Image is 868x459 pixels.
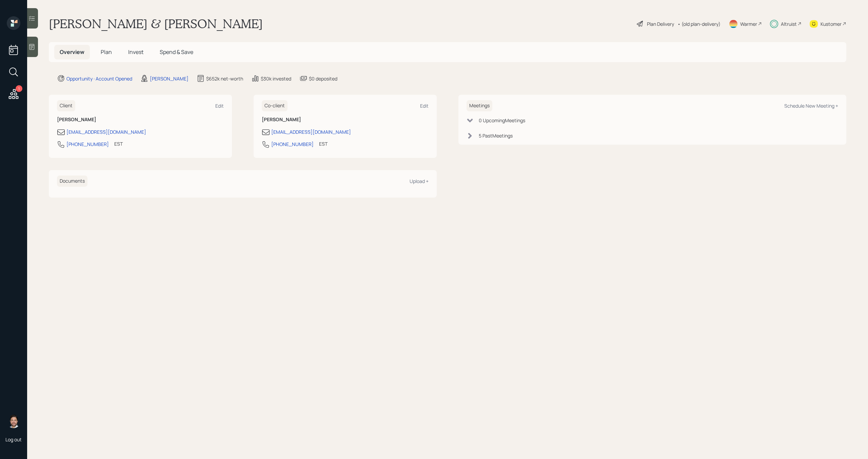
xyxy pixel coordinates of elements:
h6: Co-client [262,100,288,111]
div: [EMAIL_ADDRESS][DOMAIN_NAME] [271,128,351,135]
div: $30k invested [261,75,291,82]
div: [PERSON_NAME] [150,75,189,82]
span: Spend & Save [160,48,193,56]
div: Plan Delivery [647,20,674,27]
div: Log out [5,436,22,443]
h6: Meetings [467,100,492,111]
div: Kustomer [821,20,842,27]
div: [PHONE_NUMBER] [66,141,109,148]
div: Altruist [781,20,797,27]
div: 0 Upcoming Meeting s [479,117,525,124]
span: Invest [128,48,143,56]
div: 1 [16,85,22,92]
h6: Client [57,100,75,111]
h6: [PERSON_NAME] [57,117,224,123]
div: 5 Past Meeting s [479,132,513,139]
div: • (old plan-delivery) [677,20,721,27]
span: Overview [60,48,84,56]
h1: [PERSON_NAME] & [PERSON_NAME] [49,16,263,31]
div: $0 deposited [309,75,337,82]
div: Warmer [740,20,757,27]
div: Schedule New Meeting + [784,103,838,109]
div: EST [319,140,328,147]
h6: Documents [57,176,87,187]
div: Upload + [410,178,429,184]
h6: [PERSON_NAME] [262,117,429,123]
div: [PHONE_NUMBER] [271,141,314,148]
div: [EMAIL_ADDRESS][DOMAIN_NAME] [66,128,146,135]
div: $652k net-worth [206,75,243,82]
div: Edit [215,103,224,109]
div: Edit [420,103,429,109]
img: michael-russo-headshot.png [7,415,20,428]
div: EST [114,140,123,147]
div: Opportunity · Account Opened [66,75,132,82]
span: Plan [101,48,112,56]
